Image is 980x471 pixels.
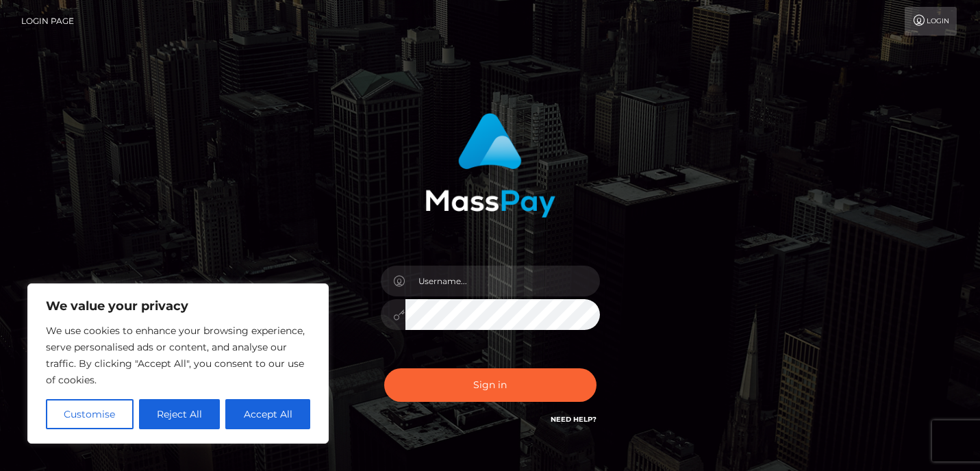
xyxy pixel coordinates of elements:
div: We value your privacy [27,283,329,444]
a: Login Page [21,7,74,36]
button: Reject All [139,399,221,429]
input: Username... [405,266,600,296]
button: Customise [46,399,134,429]
a: Login [905,7,957,36]
p: We value your privacy [46,298,310,314]
button: Sign in [384,368,596,402]
img: MassPay Login [425,113,555,218]
button: Accept All [225,399,310,429]
p: We use cookies to enhance your browsing experience, serve personalised ads or content, and analys... [46,322,310,388]
a: Need Help? [551,415,596,424]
